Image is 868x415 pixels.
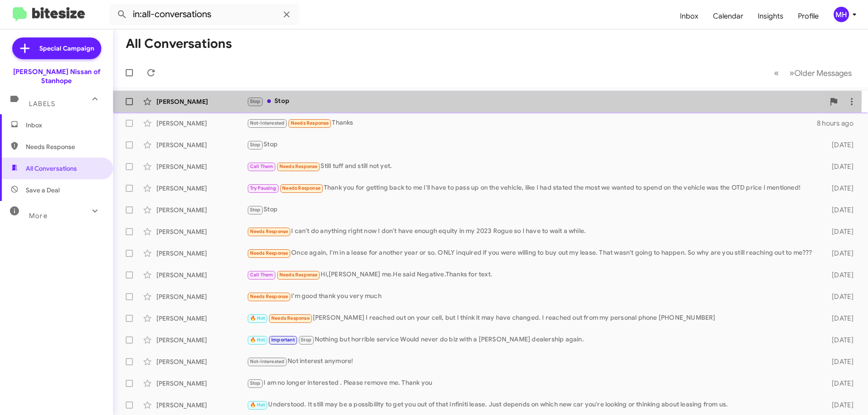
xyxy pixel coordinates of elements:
[247,161,817,172] div: Still tuff and still not yet.
[156,270,247,280] div: [PERSON_NAME]
[817,401,861,410] div: [DATE]
[250,380,261,386] span: Stop
[247,226,817,237] div: I can't do anything right now I don't have enough equity in my 2023 Rogue so I have to wait a while.
[156,379,247,388] div: [PERSON_NAME]
[156,140,247,149] div: [PERSON_NAME]
[250,250,288,256] span: Needs Response
[247,291,817,302] div: I'm good thank you very much
[769,64,784,82] button: Previous
[29,100,55,108] span: Labels
[29,212,47,220] span: More
[817,379,861,388] div: [DATE]
[156,162,247,171] div: [PERSON_NAME]
[826,7,858,22] button: MH
[156,336,247,345] div: [PERSON_NAME]
[817,270,861,280] div: [DATE]
[250,402,265,408] span: 🔥 Hot
[789,67,794,79] span: »
[250,359,285,364] span: Not-Interested
[817,140,861,149] div: [DATE]
[791,3,826,29] a: Profile
[156,401,247,410] div: [PERSON_NAME]
[291,120,329,126] span: Needs Response
[247,400,817,410] div: Understood. It still may be a possibility to get you out of that Infiniti lease. Just depends on ...
[817,227,861,236] div: [DATE]
[301,337,311,343] span: Stop
[156,314,247,323] div: [PERSON_NAME]
[279,163,318,169] span: Needs Response
[26,121,103,130] span: Inbox
[156,97,247,106] div: [PERSON_NAME]
[156,119,247,128] div: [PERSON_NAME]
[817,162,861,171] div: [DATE]
[250,228,288,234] span: Needs Response
[247,118,817,128] div: Thanks
[126,37,232,51] h1: All Conversations
[250,272,274,278] span: Call Them
[250,120,285,126] span: Not-Interested
[769,64,857,82] nav: Page navigation example
[39,44,94,53] span: Special Campaign
[271,315,310,321] span: Needs Response
[26,142,103,151] span: Needs Response
[673,3,706,29] a: Inbox
[12,37,101,59] a: Special Campaign
[156,357,247,366] div: [PERSON_NAME]
[817,314,861,323] div: [DATE]
[247,270,817,280] div: Hi,[PERSON_NAME] me.He said Negative.Thanks for text.
[784,64,857,82] button: Next
[250,163,274,169] span: Call Them
[156,292,247,301] div: [PERSON_NAME]
[250,142,261,148] span: Stop
[250,185,276,191] span: Try Pausing
[817,292,861,301] div: [DATE]
[250,98,261,104] span: Stop
[247,248,817,258] div: Once again, I'm in a lease for another year or so. ONLY inquired if you were willing to buy out m...
[247,96,825,107] div: Stop
[279,272,318,278] span: Needs Response
[247,313,817,323] div: [PERSON_NAME] I reached out on your cell, but I think it may have changed. I reached out from my ...
[247,183,817,193] div: Thank you for getting back to me I'll have to pass up on the vehicle, like I had stated the most ...
[817,184,861,193] div: [DATE]
[817,119,861,128] div: 8 hours ago
[247,378,817,388] div: I am no longer interested . Please remove me. Thank you
[247,205,817,215] div: Stop
[817,205,861,214] div: [DATE]
[271,337,295,343] span: Important
[247,356,817,367] div: Not interest anymore!
[750,3,791,29] a: Insights
[156,184,247,193] div: [PERSON_NAME]
[834,7,849,22] div: MH
[250,337,265,343] span: 🔥 Hot
[26,186,60,195] span: Save a Deal
[282,185,321,191] span: Needs Response
[250,315,265,321] span: 🔥 Hot
[817,336,861,345] div: [DATE]
[774,67,779,79] span: «
[26,164,77,173] span: All Conversations
[250,294,288,299] span: Needs Response
[156,227,247,236] div: [PERSON_NAME]
[156,249,247,258] div: [PERSON_NAME]
[794,68,852,78] span: Older Messages
[247,335,817,345] div: Nothing but horrible service Would never do biz with a [PERSON_NAME] dealership again.
[109,4,299,25] input: Search
[817,357,861,366] div: [DATE]
[817,249,861,258] div: [DATE]
[247,140,817,150] div: Stop
[706,3,750,29] a: Calendar
[250,207,261,213] span: Stop
[156,205,247,214] div: [PERSON_NAME]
